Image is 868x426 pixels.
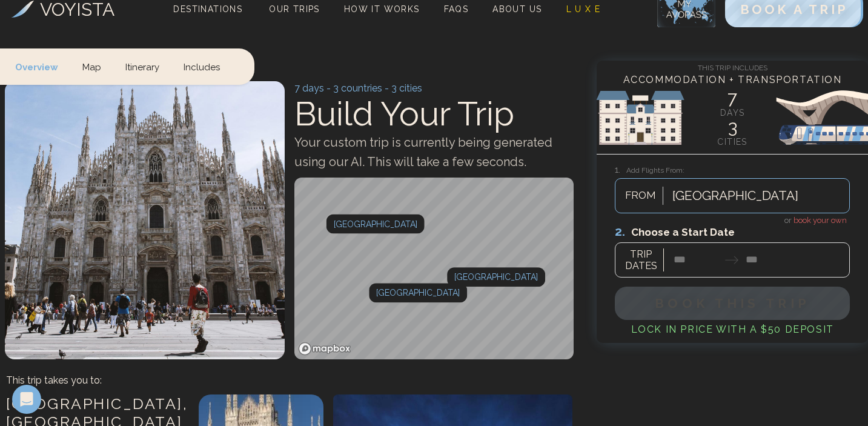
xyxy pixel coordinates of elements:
span: L U X E [566,4,601,14]
span: 1. [615,164,626,175]
span: FAQs [444,4,469,14]
div: [GEOGRAPHIC_DATA] [369,283,467,302]
span: About Us [492,4,542,14]
h4: Accommodation + Transportation [597,73,868,87]
a: How It Works [339,1,425,18]
p: This trip takes you to: [6,373,102,388]
a: L U X E [562,1,606,18]
span: Our Trips [269,4,320,14]
a: Our Trips [264,1,325,18]
a: Mapbox homepage [298,342,351,356]
span: Book This Trip [655,296,810,311]
h4: This Trip Includes [597,61,868,73]
div: Map marker [447,267,545,287]
a: Overview [15,48,70,84]
h4: Lock in Price with a $50 deposit [615,322,850,337]
a: Includes [171,48,232,84]
img: Voyista Logo [12,1,34,18]
div: Open Intercom Messenger [12,385,41,414]
canvas: Map [294,178,574,359]
span: How It Works [344,4,420,14]
span: Build Your Trip [294,94,514,133]
a: BOOK A TRIP [725,5,863,16]
button: Book This Trip [615,287,850,320]
a: Map [70,48,113,84]
div: [GEOGRAPHIC_DATA] [326,214,424,233]
span: BOOK A TRIP [740,2,848,17]
span: Your custom trip is currently being generated using our AI. This will take a few seconds. [294,135,552,169]
a: About Us [488,1,546,18]
h3: Add Flights From: [615,163,850,177]
div: Map marker [369,283,467,302]
a: Itinerary [113,48,171,84]
h4: or [615,213,850,227]
img: European Sights [597,81,868,154]
span: book your own [793,216,847,225]
a: FAQs [439,1,474,18]
p: 7 days - 3 countries - 3 cities [294,81,574,96]
div: [GEOGRAPHIC_DATA] [447,267,545,287]
div: Map marker [326,214,424,233]
span: FROM [618,188,663,204]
